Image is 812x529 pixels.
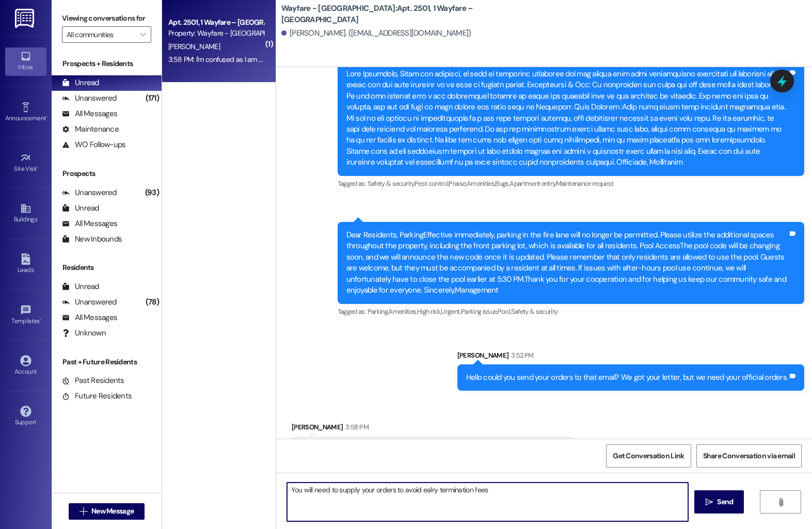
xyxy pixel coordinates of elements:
[281,28,471,39] div: [PERSON_NAME]. ([EMAIL_ADDRESS][DOMAIN_NAME])
[287,483,688,521] textarea: You will need to supply your orders to avoid ealry termination fees
[140,30,146,39] i: 
[368,179,415,188] span: Safety & security ,
[52,357,162,367] div: Past + Future Residents
[62,312,117,323] div: All Messages
[777,498,785,506] i: 
[5,200,46,228] a: Buildings
[508,350,533,361] div: 3:52 PM
[62,93,117,104] div: Unanswered
[62,203,99,214] div: Unread
[62,328,106,339] div: Unknown
[62,139,125,150] div: WO Follow-ups
[417,307,441,316] span: High risk ,
[495,179,510,188] span: Bugs ,
[457,350,804,364] div: [PERSON_NAME]
[467,179,496,188] span: Amenities ,
[52,262,162,273] div: Residents
[143,294,162,310] div: (78)
[415,179,449,188] span: Pest control ,
[62,187,117,198] div: Unanswered
[62,77,99,88] div: Unread
[343,422,368,432] div: 3:58 PM
[52,58,162,69] div: Prospects + Residents
[15,9,36,28] img: ResiDesk Logo
[62,218,117,229] div: All Messages
[52,168,162,179] div: Prospects
[168,28,264,39] div: Property: Wayfare - [GEOGRAPHIC_DATA]
[62,375,124,386] div: Past Residents
[37,164,39,171] span: •
[346,69,788,168] div: Lore Ipsumdolo, Sitam con adipisci, el sedd ei temporinc utlaboree dol mag aliqua enim admi venia...
[79,507,87,516] i: 
[168,17,264,28] div: Apt. 2501, 1 Wayfare – [GEOGRAPHIC_DATA]
[5,250,46,278] a: Leads
[62,234,122,245] div: New Inbounds
[62,391,132,402] div: Future Residents
[5,352,46,380] a: Account
[62,297,117,308] div: Unanswered
[694,490,744,514] button: Send
[717,496,733,507] span: Send
[613,451,684,461] span: Get Conversation Link
[510,179,556,188] span: Apartment entry ,
[696,444,802,468] button: Share Conversation via email
[461,307,498,316] span: Parking issue ,
[388,307,417,316] span: Amenities ,
[62,108,117,119] div: All Messages
[703,451,795,461] span: Share Conversation via email
[441,307,460,316] span: Urgent ,
[292,422,575,436] div: [PERSON_NAME]
[67,26,135,43] input: All communities
[449,179,466,188] span: Praise ,
[62,281,99,292] div: Unread
[338,304,804,319] div: Tagged as:
[5,47,46,75] a: Inbox
[606,444,691,468] button: Get Conversation Link
[40,316,41,323] span: •
[168,42,220,51] span: [PERSON_NAME]
[5,301,46,329] a: Templates •
[142,185,162,201] div: (93)
[368,307,389,316] span: Parking ,
[168,55,433,64] div: 3:58 PM: I'm confused as I am not breaking my lease so what are the orders needed for?
[705,498,713,506] i: 
[556,179,614,188] span: Maintenance request
[5,149,46,177] a: Site Visit •
[338,176,804,191] div: Tagged as:
[466,372,788,383] div: Hello could you send your orders to that email? We got your letter, but we need your official ord...
[281,3,488,25] b: Wayfare - [GEOGRAPHIC_DATA]: Apt. 2501, 1 Wayfare – [GEOGRAPHIC_DATA]
[143,90,162,106] div: (171)
[346,230,788,296] div: Dear Residents, ParkingEffective immediately, parking in the fire lane will no longer be permitte...
[91,506,134,517] span: New Message
[62,10,151,26] label: Viewing conversations for
[511,307,558,316] span: Safety & security
[5,403,46,430] a: Support
[498,307,511,316] span: Pool ,
[69,503,145,520] button: New Message
[46,113,47,120] span: •
[62,124,119,135] div: Maintenance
